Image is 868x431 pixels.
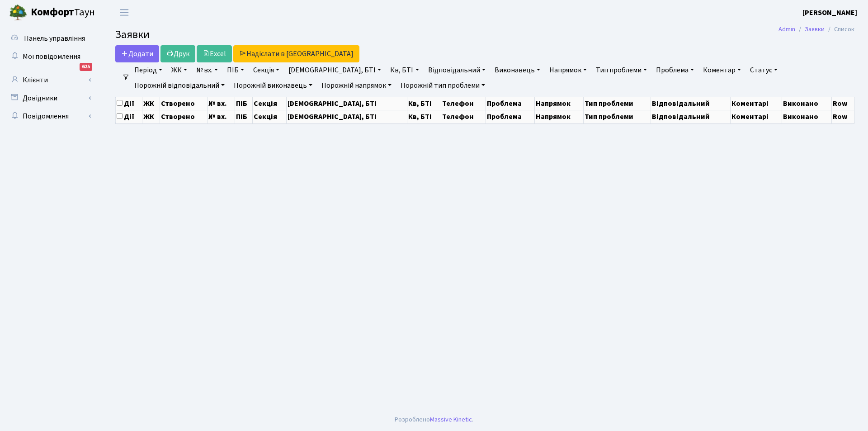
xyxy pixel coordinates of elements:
[235,97,253,110] th: ПІБ
[825,24,854,34] li: Список
[486,97,534,110] th: Проблема
[397,78,489,93] a: Порожній тип проблеми
[208,110,235,123] th: № вх.
[318,78,395,93] a: Порожній напрямок
[287,110,407,123] th: [DEMOGRAPHIC_DATA], БТІ
[131,62,166,78] a: Період
[778,24,795,34] a: Admin
[486,110,534,123] th: Проблема
[113,5,136,20] button: Переключити навігацію
[131,78,228,93] a: Порожній відповідальний
[5,71,95,89] a: Клієнти
[765,20,868,39] nav: breadcrumb
[31,5,95,20] span: Таун
[233,45,359,62] a: Надіслати в [GEOGRAPHIC_DATA]
[584,110,651,123] th: Тип проблеми
[223,62,248,78] a: ПІБ
[491,62,544,78] a: Виконавець
[142,97,160,110] th: ЖК
[142,110,160,123] th: ЖК
[425,62,489,78] a: Відповідальний
[730,97,782,110] th: Коментарі
[80,63,92,71] div: 625
[831,97,854,110] th: Row
[651,110,730,123] th: Відповідальний
[253,97,287,110] th: Секція
[235,110,253,123] th: ПІБ
[115,45,159,62] a: Додати
[24,33,85,43] span: Панель управління
[535,97,584,110] th: Напрямок
[168,62,191,78] a: ЖК
[5,47,95,66] a: Мої повідомлення625
[651,97,730,110] th: Відповідальний
[805,24,825,34] a: Заявки
[730,110,782,123] th: Коментарі
[285,62,385,78] a: [DEMOGRAPHIC_DATA], БТІ
[546,62,590,78] a: Напрямок
[395,415,473,425] div: Розроблено .
[782,97,831,110] th: Виконано
[535,110,584,123] th: Напрямок
[831,110,854,123] th: Row
[746,62,781,78] a: Статус
[782,110,831,123] th: Виконано
[208,97,235,110] th: № вх.
[430,415,472,424] a: Massive Kinetic
[160,110,208,123] th: Створено
[121,49,153,59] span: Додати
[802,7,857,18] a: [PERSON_NAME]
[407,110,441,123] th: Кв, БТІ
[197,45,232,62] a: Excel
[652,62,698,78] a: Проблема
[287,97,407,110] th: [DEMOGRAPHIC_DATA], БТІ
[253,110,287,123] th: Секція
[31,5,74,19] b: Комфорт
[441,110,486,123] th: Телефон
[5,107,95,125] a: Повідомлення
[802,8,857,18] b: [PERSON_NAME]
[441,97,486,110] th: Телефон
[115,27,150,43] span: Заявки
[387,62,422,78] a: Кв, БТІ
[9,4,27,22] img: logo.png
[250,62,283,78] a: Секція
[584,97,651,110] th: Тип проблеми
[407,97,441,110] th: Кв, БТІ
[116,110,142,123] th: Дії
[5,89,95,107] a: Довідники
[230,78,316,93] a: Порожній виконавець
[116,97,142,110] th: Дії
[193,62,222,78] a: № вх.
[160,45,195,62] a: Друк
[160,97,208,110] th: Створено
[592,62,651,78] a: Тип проблеми
[5,29,95,47] a: Панель управління
[23,52,80,62] span: Мої повідомлення
[699,62,745,78] a: Коментар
